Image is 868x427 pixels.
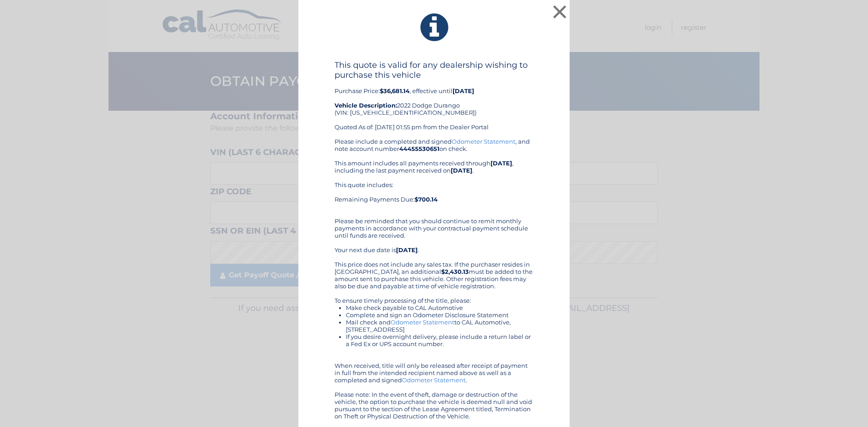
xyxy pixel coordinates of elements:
[453,87,474,94] b: [DATE]
[346,333,533,347] li: If you desire overnight delivery, please include a return label or a Fed Ex or UPS account number.
[402,376,466,384] a: Odometer Statement
[335,60,533,138] div: Purchase Price: , effective until 2022 Dodge Durango (VIN: [US_VEHICLE_IDENTIFICATION_NUMBER]) Qu...
[335,181,533,210] div: This quote includes: Remaining Payments Due:
[335,102,397,109] strong: Vehicle Description:
[346,304,533,311] li: Make check payable to CAL Automotive
[451,167,472,174] b: [DATE]
[396,246,418,253] b: [DATE]
[415,196,438,203] b: $700.14
[551,3,569,21] button: ×
[346,319,533,333] li: Mail check and to CAL Automotive, [STREET_ADDRESS]
[452,138,515,145] a: Odometer Statement
[391,319,454,326] a: Odometer Statement
[346,311,533,319] li: Complete and sign an Odometer Disclosure Statement
[399,145,439,152] b: 44455530651
[491,160,512,167] b: [DATE]
[335,138,533,420] div: Please include a completed and signed , and note account number on check. This amount includes al...
[441,268,469,275] b: $2,430.13
[380,87,410,94] b: $36,681.14
[335,60,533,80] h4: This quote is valid for any dealership wishing to purchase this vehicle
